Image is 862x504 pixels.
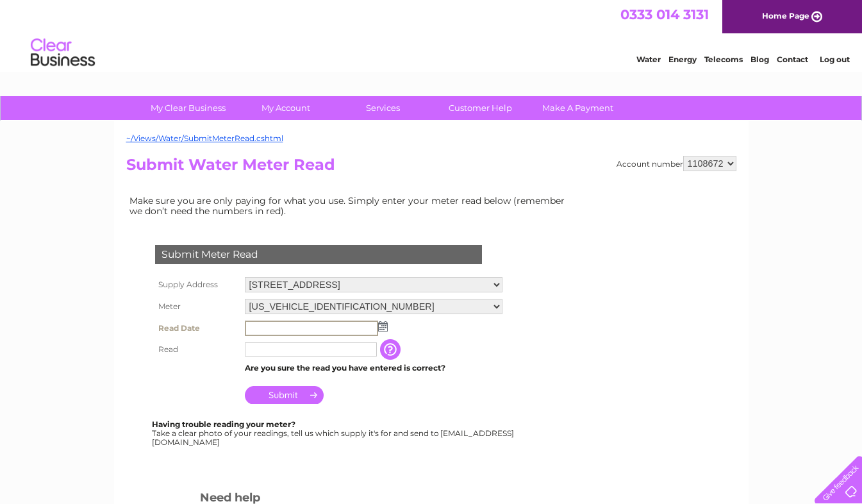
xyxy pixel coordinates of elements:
a: Contact [777,55,808,64]
h2: Submit Water Meter Read [126,156,736,180]
td: Make sure you are only paying for what you use. Simply enter your meter read below (remember we d... [126,192,575,219]
a: Blog [750,55,769,64]
a: ~/Views/Water/SubmitMeterRead.cshtml [126,133,283,143]
th: Supply Address [152,274,242,296]
div: Submit Meter Read [155,245,482,264]
th: Meter [152,296,242,317]
th: Read [152,339,242,360]
a: Log out [820,55,850,64]
input: Submit [245,386,324,404]
img: ... [378,321,388,332]
div: Take a clear photo of your readings, tell us which supply it's for and send to [EMAIL_ADDRESS][DO... [152,420,516,446]
th: Read Date [152,317,242,339]
a: My Account [233,96,338,120]
input: Information [380,339,403,360]
img: logo.png [30,33,95,72]
a: Water [636,55,661,64]
a: 0333 014 3131 [620,6,709,22]
div: Account number [617,156,736,171]
a: Make A Payment [525,96,631,120]
a: Customer Help [427,96,533,120]
a: Telecoms [704,55,743,64]
a: My Clear Business [135,96,241,120]
td: Are you sure the read you have entered is correct? [242,360,506,376]
div: Clear Business is a trading name of Verastar Limited (registered in [GEOGRAPHIC_DATA] No. 3667643... [129,7,734,62]
b: Having trouble reading your meter? [152,419,295,429]
a: Energy [668,55,697,64]
a: Services [330,96,436,120]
